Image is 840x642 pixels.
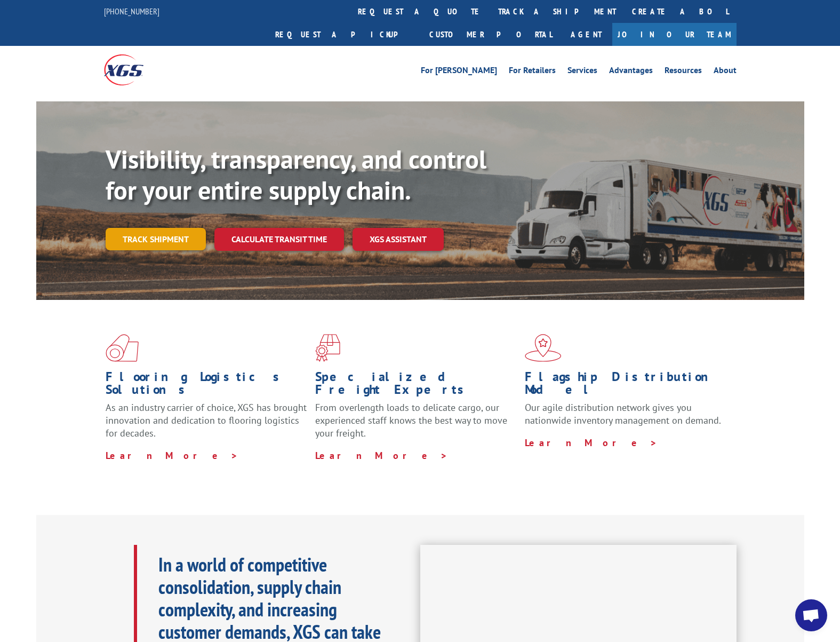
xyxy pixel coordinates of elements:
[214,228,344,251] a: Calculate transit time
[353,228,444,251] a: XGS ASSISTANT
[106,334,139,362] img: xgs-icon-total-supply-chain-intelligence-red
[609,66,653,78] a: Advantages
[525,401,721,426] span: Our agile distribution network gives you nationwide inventory management on demand.
[525,334,562,362] img: xgs-icon-flagship-distribution-model-red
[106,401,307,439] span: As an industry carrier of choice, XGS has brought innovation and dedication to flooring logistics...
[509,66,556,78] a: For Retailers
[106,142,486,207] b: Visibility, transparency, and control for your entire supply chain.
[665,66,702,78] a: Resources
[106,449,238,462] a: Learn More >
[315,370,517,401] h1: Specialized Freight Experts
[104,6,159,17] a: [PHONE_NUMBER]
[106,228,206,250] a: Track shipment
[315,334,340,362] img: xgs-icon-focused-on-flooring-red
[795,599,827,631] div: Open chat
[612,23,737,46] a: Join Our Team
[525,437,658,449] a: Learn More >
[714,66,737,78] a: About
[267,23,421,46] a: Request a pickup
[106,370,307,401] h1: Flooring Logistics Solutions
[421,66,497,78] a: For [PERSON_NAME]
[560,23,612,46] a: Agent
[525,370,726,401] h1: Flagship Distribution Model
[567,66,597,78] a: Services
[315,449,448,462] a: Learn More >
[315,401,517,449] p: From overlength loads to delicate cargo, our experienced staff knows the best way to move your fr...
[421,23,560,46] a: Customer Portal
